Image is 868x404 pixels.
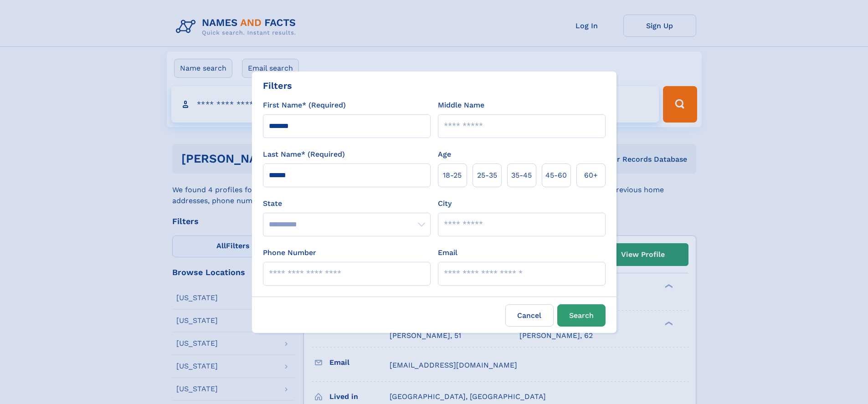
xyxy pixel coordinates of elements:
[263,149,345,160] label: Last Name* (Required)
[477,170,497,181] span: 25‑35
[438,100,484,111] label: Middle Name
[438,198,452,209] label: City
[263,247,316,258] label: Phone Number
[438,247,457,258] label: Email
[505,304,554,327] label: Cancel
[438,149,451,160] label: Age
[557,304,606,327] button: Search
[511,170,532,181] span: 35‑45
[584,170,598,181] span: 60+
[443,170,462,181] span: 18‑25
[545,170,567,181] span: 45‑60
[263,100,346,111] label: First Name* (Required)
[263,198,431,209] label: State
[263,79,292,92] div: Filters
